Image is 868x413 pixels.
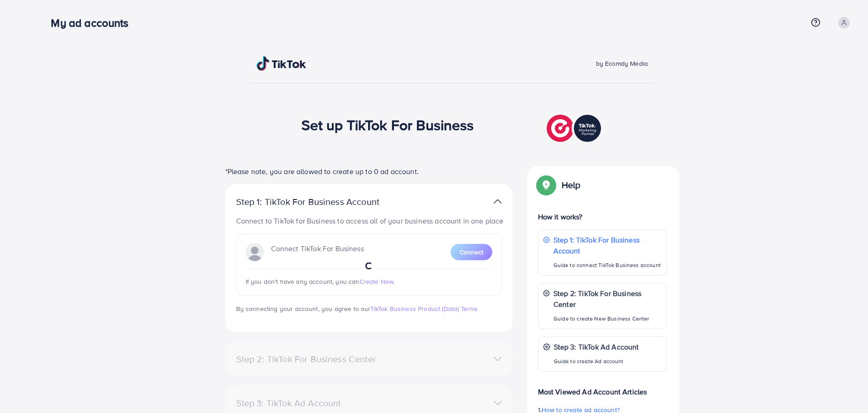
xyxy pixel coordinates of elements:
p: Help [562,180,581,190]
p: Step 1: TikTok For Business Account [553,234,662,256]
p: Step 3: TikTok Ad Account [554,341,639,352]
h3: My ad accounts [51,16,136,29]
p: Step 2: TikTok For Business Center [553,288,662,310]
img: TikTok [257,56,306,71]
p: *Please note, you are allowed to create up to 0 ad account. [225,166,513,177]
h1: Set up TikTok For Business [301,116,474,133]
p: Most Viewed Ad Account Articles [538,379,667,397]
p: How it works? [538,211,667,222]
img: TikTok partner [494,195,502,208]
img: TikTok partner [547,112,603,144]
span: by Ecomdy Media [596,59,648,68]
img: Popup guide [538,177,554,193]
p: Step 1: TikTok For Business Account [236,196,408,207]
p: Guide to create Ad account [554,356,639,367]
p: Guide to connect TikTok Business account [553,260,662,271]
p: Guide to create New Business Center [553,313,662,324]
